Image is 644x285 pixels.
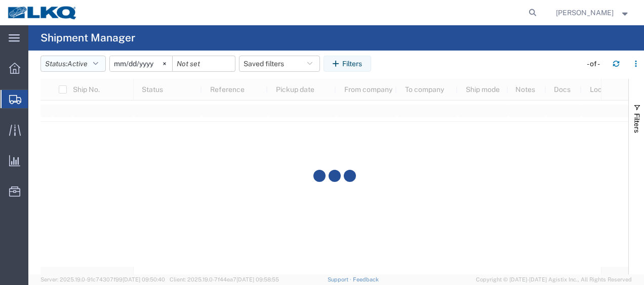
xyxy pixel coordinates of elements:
span: [DATE] 09:50:40 [123,276,165,282]
div: - of - [587,59,605,69]
button: Status:Active [41,56,106,72]
span: Client: 2025.19.0-7f44ea7 [170,276,279,282]
span: Active [67,60,88,68]
button: [PERSON_NAME] [555,7,630,19]
a: Support [328,276,353,282]
span: [DATE] 09:58:55 [236,276,279,282]
button: Filters [324,56,371,72]
img: logo [7,5,78,20]
span: Server: 2025.19.0-91c74307f99 [41,276,165,282]
span: Filters [633,113,641,133]
h4: Shipment Manager [41,25,135,51]
span: Copyright © [DATE]-[DATE] Agistix Inc., All Rights Reserved [476,275,632,284]
input: Not set [173,56,235,71]
span: Robert Benette [556,7,614,18]
a: Feedback [353,276,379,282]
button: Saved filters [239,56,320,72]
input: Not set [110,56,172,71]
